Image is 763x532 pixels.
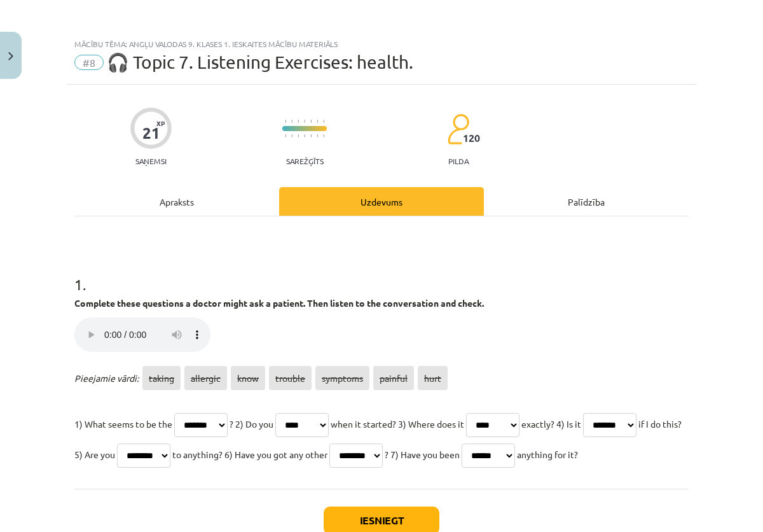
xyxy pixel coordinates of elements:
[142,366,181,390] span: taking
[385,449,460,460] span: ? 7) Have you been
[291,134,292,137] img: icon-short-line-57e1e144782c952c97e751825c79c345078a6d821885a25fce030b3d8c18986b.svg
[517,449,578,460] span: anything for it?
[286,157,324,165] p: Sarežģīts
[184,366,227,390] span: allergic
[8,52,13,60] img: icon-close-lesson-0947bae3869378f0d4975bcd49f059093ad1ed9edebbc8119c70593378902aed.svg
[291,120,292,123] img: icon-short-line-57e1e144782c952c97e751825c79c345078a6d821885a25fce030b3d8c18986b.svg
[418,366,448,390] span: hurt
[74,253,689,293] h1: 1 .
[323,134,324,137] img: icon-short-line-57e1e144782c952c97e751825c79c345078a6d821885a25fce030b3d8c18986b.svg
[231,366,265,390] span: know
[285,134,286,137] img: icon-short-line-57e1e144782c952c97e751825c79c345078a6d821885a25fce030b3d8c18986b.svg
[484,187,689,216] div: Palīdzība
[74,55,104,70] span: #8
[447,113,469,145] img: students-c634bb4e5e11cddfef0936a35e636f08e4e9abd3cc4e673bd6f9a4125e45ecb1.svg
[74,39,689,48] div: Mācību tēma: Angļu valodas 9. klases 1. ieskaites mācību materiāls
[285,120,286,123] img: icon-short-line-57e1e144782c952c97e751825c79c345078a6d821885a25fce030b3d8c18986b.svg
[74,187,279,216] div: Apraksts
[317,120,318,123] img: icon-short-line-57e1e144782c952c97e751825c79c345078a6d821885a25fce030b3d8c18986b.svg
[463,132,480,144] span: 120
[74,418,172,430] span: 1) What seems to be the
[304,134,305,137] img: icon-short-line-57e1e144782c952c97e751825c79c345078a6d821885a25fce030b3d8c18986b.svg
[74,318,265,352] audio: Jūsu pārlūkprogramma neatbalsta audio atskaņotāju.
[521,418,581,430] span: exactly? 4) Is it
[373,366,414,390] span: painful
[448,157,469,165] p: pilda
[156,120,165,127] span: XP
[331,418,464,430] span: when it started? 3) Where does it
[298,120,299,123] img: icon-short-line-57e1e144782c952c97e751825c79c345078a6d821885a25fce030b3d8c18986b.svg
[323,120,324,123] img: icon-short-line-57e1e144782c952c97e751825c79c345078a6d821885a25fce030b3d8c18986b.svg
[130,157,172,165] p: Saņemsi
[107,52,413,73] span: 🎧 Topic 7. Listening Exercises: health.
[317,134,318,137] img: icon-short-line-57e1e144782c952c97e751825c79c345078a6d821885a25fce030b3d8c18986b.svg
[315,366,369,390] span: symptoms
[172,449,327,460] span: to anything? 6) Have you got any other
[304,120,305,123] img: icon-short-line-57e1e144782c952c97e751825c79c345078a6d821885a25fce030b3d8c18986b.svg
[310,134,312,137] img: icon-short-line-57e1e144782c952c97e751825c79c345078a6d821885a25fce030b3d8c18986b.svg
[74,372,139,384] span: Pieejamie vārdi:
[298,134,299,137] img: icon-short-line-57e1e144782c952c97e751825c79c345078a6d821885a25fce030b3d8c18986b.svg
[310,120,312,123] img: icon-short-line-57e1e144782c952c97e751825c79c345078a6d821885a25fce030b3d8c18986b.svg
[269,366,312,390] span: trouble
[230,418,273,430] span: ? 2) Do you
[74,297,484,309] strong: Complete these questions a doctor might ask a patient. Then listen to the conversation and check.
[279,187,484,216] div: Uzdevums
[142,124,160,142] div: 21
